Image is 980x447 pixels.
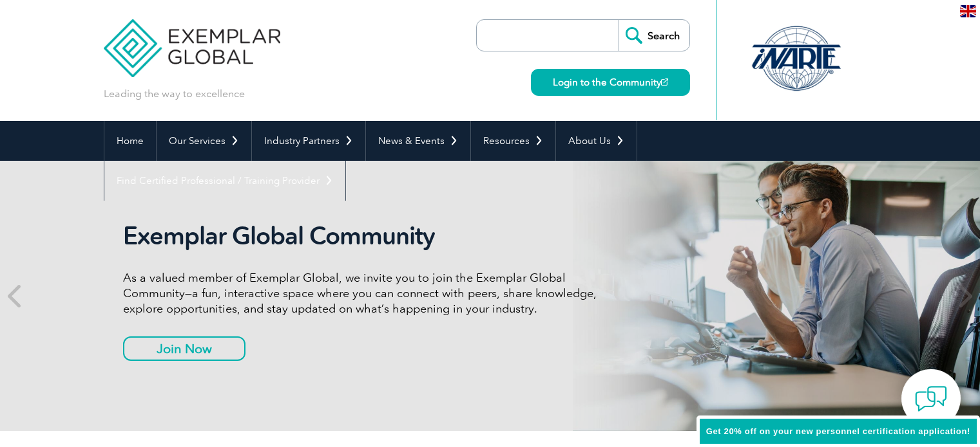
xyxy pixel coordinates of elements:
[104,161,345,201] a: Find Certified Professional / Training Provider
[123,270,606,316] p: As a valued member of Exemplar Global, we invite you to join the Exemplar Global Community—a fun,...
[531,69,690,96] a: Login to the Community
[157,121,251,161] a: Our Services
[104,87,245,101] p: Leading the way to excellence
[960,5,976,17] img: en
[619,20,689,51] input: Search
[915,383,947,415] img: contact-chat.png
[661,78,668,86] img: open_square.png
[104,121,156,161] a: Home
[706,426,970,436] span: Get 20% off on your new personnel certification application!
[471,121,555,161] a: Resources
[366,121,470,161] a: News & Events
[252,121,365,161] a: Industry Partners
[556,121,637,161] a: About Us
[123,221,606,251] h2: Exemplar Global Community
[123,336,245,361] a: Join Now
